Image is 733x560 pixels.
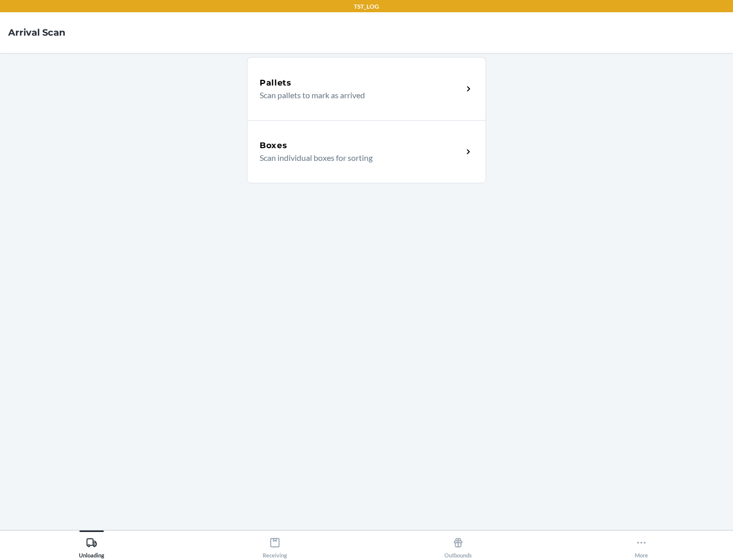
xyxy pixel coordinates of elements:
p: TST_LOG [354,2,379,11]
div: More [635,533,648,558]
div: Receiving [263,533,287,558]
h5: Boxes [260,139,288,152]
a: BoxesScan individual boxes for sorting [247,120,486,183]
h5: Pallets [260,77,292,89]
h4: Arrival Scan [8,26,65,39]
p: Scan pallets to mark as arrived [260,89,455,101]
button: More [550,530,733,558]
button: Receiving [183,530,366,558]
a: PalletsScan pallets to mark as arrived [247,57,486,120]
button: Outbounds [366,530,550,558]
div: Outbounds [444,533,472,558]
p: Scan individual boxes for sorting [260,152,455,164]
div: Unloading [79,533,104,558]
